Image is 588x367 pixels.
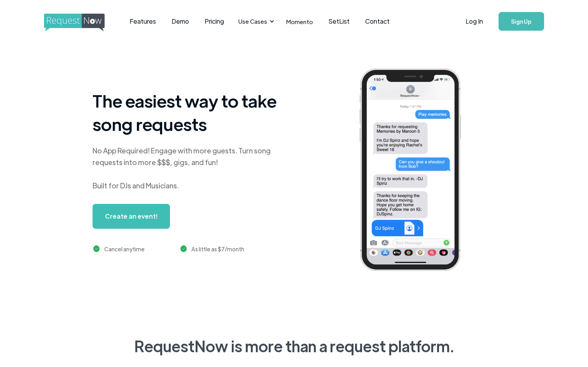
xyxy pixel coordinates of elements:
a: Contact [357,9,397,33]
img: green checkmark [93,245,100,252]
a: SetList [321,9,357,33]
a: Demo [164,9,197,33]
a: Log In [458,8,491,35]
a: home [44,14,102,29]
a: Features [122,9,164,33]
div: No App Required! Engage with more guests. Turn song requests into more $$$, gigs, and fun! Built ... [93,145,287,191]
img: iphone screenshot [350,63,482,279]
div: Use Cases [234,9,276,33]
div: As little as $7/month [191,244,244,254]
img: requestnow logo [44,14,119,31]
a: Sign Up [499,12,544,31]
a: Create an event! [93,204,170,229]
img: green checkmark [180,245,187,252]
a: Momento [278,10,321,33]
a: Pricing [197,9,232,33]
div: Cancel anytime [104,244,145,254]
h1: The easiest way to take song requests [93,89,287,136]
div: Use Cases [238,17,267,26]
